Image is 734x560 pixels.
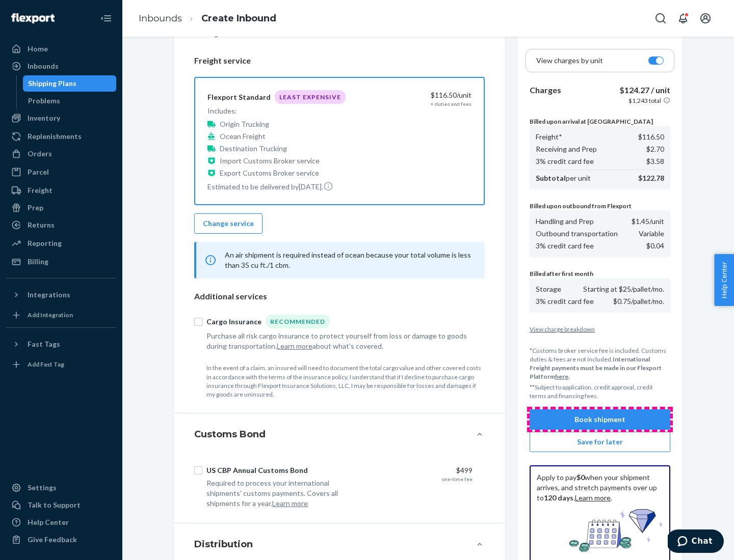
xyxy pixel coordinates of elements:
p: Includes: [207,106,346,116]
p: Billed upon arrival at [GEOGRAPHIC_DATA] [530,117,670,126]
p: $116.50 [638,132,664,142]
a: here [555,373,568,380]
div: Orders [28,149,52,159]
div: + duties and fees [431,100,471,107]
button: Change service [194,213,263,234]
div: Required to process your international shipments' customs payments. Covers all shipments for a year. [206,478,358,509]
button: Fast Tags [6,336,116,352]
a: Inventory [6,110,116,126]
button: Talk to Support [6,497,116,513]
div: Replenishments [28,131,82,142]
iframe: Opens a widget where you can chat to one of our agents [668,529,724,555]
h4: Distribution [194,538,253,551]
p: $0.75/pallet/mo. [613,296,664,306]
div: Add Integration [28,311,73,319]
div: Reporting [28,238,62,248]
p: $122.78 [638,173,664,183]
div: Problems [28,96,60,106]
div: US CBP Annual Customs Bond [206,465,308,475]
p: View charges by unit [536,55,603,66]
a: Create Inbound [201,13,276,24]
p: Receiving and Prep [536,144,597,154]
button: Save for later [530,432,670,452]
b: Subtotal [536,174,566,182]
p: $1.45 /unit [632,216,664,227]
p: $124.27 / unit [619,85,670,96]
div: Billing [28,257,48,267]
a: Home [6,41,116,57]
ol: breadcrumbs [130,4,284,34]
a: Returns [6,217,116,233]
a: Replenishments [6,128,116,145]
p: Freight service [194,55,485,67]
p: Destination Trucking [220,144,287,154]
p: per unit [536,173,591,183]
div: Shipping Plans [28,78,76,89]
div: Returns [28,220,55,230]
a: Reporting [6,235,116,251]
p: *Customs broker service fee is included. Customs duties & fees are not included. [530,346,670,381]
p: Estimated to be delivered by [DATE] . [207,181,346,192]
p: Freight* [536,132,562,142]
p: Billed upon outbound from Flexport [530,202,670,210]
button: Open account menu [695,8,716,29]
p: $2.70 [646,144,664,154]
div: $116.50 /unit [365,90,471,100]
p: An air shipment is required instead of ocean because your total volume is less than 35 cu ft./1 cbm. [225,250,473,270]
button: Help Center [714,254,734,306]
div: Parcel [28,167,49,177]
div: Least Expensive [275,90,346,104]
div: Fast Tags [28,339,60,349]
b: International Freight payments must be made in our Flexport Platform . [530,355,662,380]
p: Handling and Prep [536,216,594,227]
a: Learn more [575,493,611,502]
a: Freight [6,182,116,199]
a: Add Fast Tag [6,356,116,373]
a: Add Integration [6,307,116,323]
div: Give Feedback [28,535,77,545]
p: In the event of a claim, an insured will need to document the total cargo value and other covered... [206,363,485,399]
p: Apply to pay when your shipment arrives, and stretch payments over up to . . [537,472,663,503]
div: Add Fast Tag [28,360,64,369]
a: Shipping Plans [23,75,117,92]
p: Outbound transportation [536,229,618,239]
p: Origin Trucking [220,119,269,129]
p: $0.04 [646,241,664,251]
div: Flexport Standard [207,92,271,102]
button: Close Navigation [96,8,116,29]
input: US CBP Annual Customs Bond [194,466,202,474]
div: Purchase all risk cargo insurance to protect yourself from loss or damage to goods during transpo... [206,331,473,351]
p: **Subject to application, credit approval, credit terms and financing fees. [530,383,670,400]
div: $499 [366,465,473,475]
div: Inventory [28,113,60,123]
b: Charges [530,85,561,95]
p: $1,243 total [628,96,661,105]
p: Variable [639,229,664,239]
img: Flexport logo [11,13,55,23]
p: Additional services [194,291,485,302]
div: Cargo Insurance [206,317,261,327]
p: Starting at $25/pallet/mo. [583,284,664,294]
a: Parcel [6,164,116,180]
a: Orders [6,146,116,162]
button: Open Search Box [650,8,671,29]
a: Billing [6,254,116,270]
div: Settings [28,483,57,493]
button: Book shipment [530,409,670,430]
p: Storage [536,284,561,294]
b: 120 days [544,493,573,502]
a: Settings [6,480,116,496]
button: View charge breakdown [530,325,670,333]
div: Integrations [28,290,70,300]
button: Integrations [6,287,116,303]
div: Inbounds [28,61,59,71]
p: 3% credit card fee [536,156,594,166]
button: Open notifications [673,8,693,29]
a: Inbounds [139,13,182,24]
div: Prep [28,203,43,213]
button: Give Feedback [6,531,116,548]
h4: Customs Bond [194,428,266,441]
